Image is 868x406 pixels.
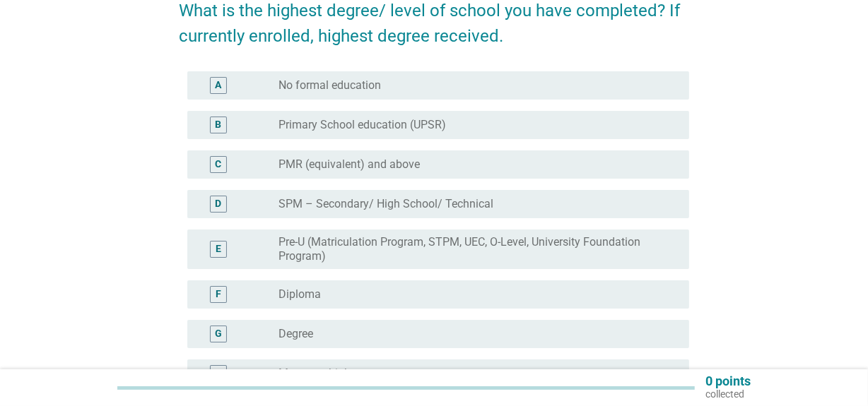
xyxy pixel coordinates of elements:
label: Pre-U (Matriculation Program, STPM, UEC, O-Level, University Foundation Program) [278,235,667,263]
p: 0 points [706,375,751,388]
div: A [215,78,221,93]
label: No formal education [278,78,381,92]
div: G [215,327,222,342]
label: Diploma [278,287,321,301]
label: Master or higher [278,366,360,381]
div: H [215,366,222,381]
p: collected [706,388,751,400]
div: E [216,242,221,257]
label: PMR (equivalent) and above [278,157,420,172]
div: F [216,287,221,302]
div: C [215,157,221,172]
div: B [215,118,221,133]
label: Primary School education (UPSR) [278,118,446,132]
label: Degree [278,327,313,341]
div: D [215,197,221,212]
label: SPM – Secondary/ High School/ Technical [278,197,493,211]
